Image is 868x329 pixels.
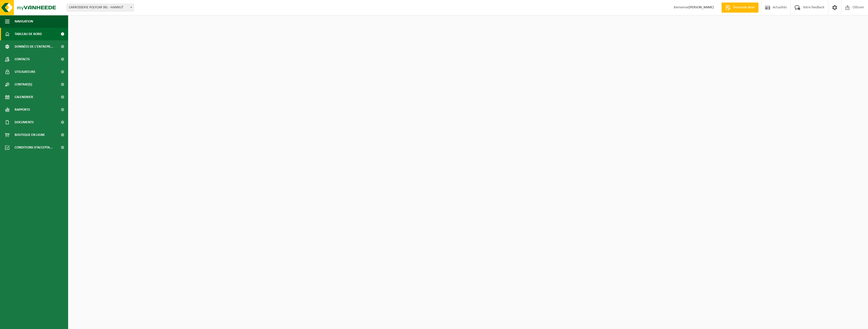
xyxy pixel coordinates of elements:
[67,4,134,11] span: CARROSSERIE POLYCAR SRL - HANNUT
[721,3,758,13] a: Demande devis
[689,6,714,9] strong: [PERSON_NAME]
[15,53,30,66] span: Contacts
[67,4,134,11] span: CARROSSERIE POLYCAR SRL - HANNUT
[15,103,30,116] span: Rapports
[15,116,34,129] span: Documents
[15,78,32,91] span: Contrat(s)
[732,5,756,10] span: Demande devis
[15,141,53,154] span: Conditions d'accepta...
[15,91,33,103] span: Calendrier
[15,40,53,53] span: Données de l'entrepr...
[15,129,45,141] span: Boutique en ligne
[15,66,35,78] span: Utilisateurs
[15,15,33,28] span: Navigation
[15,28,42,40] span: Tableau de bord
